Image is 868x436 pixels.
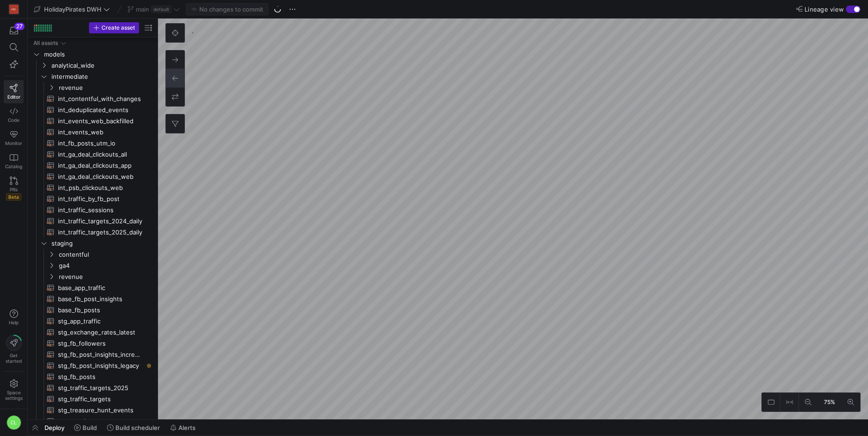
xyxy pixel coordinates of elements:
a: stg_fb_posts​​​​​​​​​​ [32,371,154,382]
div: Press SPACE to select this row. [32,382,154,393]
div: Press SPACE to select this row. [32,249,154,260]
a: Code [4,103,24,126]
span: base_fb_posts​​​​​​​​​​ [58,305,143,316]
a: stg_utm_io​​​​​​​​​​ [32,416,154,427]
span: Lineage view [805,6,844,13]
span: Beta [6,193,21,201]
button: 75% [817,393,842,411]
a: base_fb_posts​​​​​​​​​​ [32,304,154,316]
span: base_fb_post_insights​​​​​​​​​​ [58,294,143,304]
span: stg_utm_io​​​​​​​​​​ [58,416,143,427]
span: Get started [6,353,22,364]
button: Getstarted [4,331,24,367]
span: Editor [7,94,20,100]
span: Catalog [5,164,22,169]
a: Monitor [4,126,24,150]
a: int_ga_deal_clickouts_app​​​​​​​​​​ [32,160,154,171]
div: Press SPACE to select this row. [32,149,154,160]
span: analytical_wide [51,60,152,71]
button: CL [4,413,24,432]
a: Editor [4,80,24,103]
div: Press SPACE to select this row. [32,316,154,327]
span: Space settings [5,390,23,401]
a: int_psb_clickouts_web​​​​​​​​​​ [32,182,154,193]
span: Build scheduler [115,424,160,431]
div: Press SPACE to select this row. [32,82,154,93]
button: Build scheduler [103,420,164,436]
button: Create asset [89,22,139,33]
div: Press SPACE to select this row. [32,293,154,304]
span: ga4 [59,260,152,271]
div: Press SPACE to select this row. [32,115,154,126]
a: int_traffic_targets_2025_daily​​​​​​​​​​ [32,227,154,238]
div: Press SPACE to select this row. [32,215,154,227]
span: staging [51,238,152,249]
span: stg_app_traffic​​​​​​​​​​ [58,316,143,327]
div: Press SPACE to select this row. [32,171,154,182]
a: int_events_web_backfilled​​​​​​​​​​ [32,115,154,126]
span: Monitor [5,140,22,146]
div: Press SPACE to select this row. [32,138,154,149]
a: base_app_traffic​​​​​​​​​​ [32,282,154,293]
a: stg_exchange_rates_latest​​​​​​​​​​ [32,327,154,338]
span: stg_fb_post_insights_increment​​​​​​​​​​ [58,349,143,360]
a: base_fb_post_insights​​​​​​​​​​ [32,293,154,304]
a: PRsBeta [4,173,24,204]
div: Press SPACE to select this row. [32,49,154,60]
span: Build [82,424,97,431]
span: Create asset [101,25,135,31]
span: stg_traffic_targets_2025​​​​​​​​​​ [58,383,143,393]
div: Press SPACE to select this row. [32,371,154,382]
span: int_contentful_with_changes​​​​​​​​​​ [58,94,143,104]
a: stg_treasure_hunt_events​​​​​​​​​​ [32,404,154,416]
div: Press SPACE to select this row. [32,126,154,138]
button: Build [70,420,101,436]
span: int_ga_deal_clickouts_web​​​​​​​​​​ [58,171,143,182]
span: stg_treasure_hunt_events​​​​​​​​​​ [58,405,143,416]
span: stg_exchange_rates_latest​​​​​​​​​​ [58,327,143,338]
div: Press SPACE to select this row. [32,349,154,360]
span: int_psb_clickouts_web​​​​​​​​​​ [58,183,143,193]
div: Press SPACE to select this row. [32,338,154,349]
div: Press SPACE to select this row. [32,327,154,338]
div: Press SPACE to select this row. [32,227,154,238]
span: int_traffic_targets_2025_daily​​​​​​​​​​ [58,227,143,238]
span: int_traffic_targets_2024_daily​​​​​​​​​​ [58,216,143,227]
div: All assets [33,40,58,46]
span: contentful [59,249,152,260]
span: int_traffic_by_fb_post​​​​​​​​​​ [58,194,143,204]
div: Press SPACE to select this row. [32,204,154,215]
div: Press SPACE to select this row. [32,360,154,371]
span: 75% [822,397,837,407]
div: Press SPACE to select this row. [32,182,154,193]
a: HG [4,1,24,17]
button: Alerts [166,420,200,436]
a: stg_fb_post_insights_legacy​​​​​​​​​​ [32,360,154,371]
a: int_deduplicated_events​​​​​​​​​​ [32,104,154,115]
span: models [44,49,152,60]
span: int_ga_deal_clickouts_all​​​​​​​​​​ [58,149,143,160]
a: int_ga_deal_clickouts_web​​​​​​​​​​ [32,171,154,182]
a: stg_app_traffic​​​​​​​​​​ [32,316,154,327]
span: int_ga_deal_clickouts_app​​​​​​​​​​ [58,160,143,171]
span: Alerts [178,424,196,431]
div: Press SPACE to select this row. [32,260,154,271]
div: CL [6,415,21,430]
div: Press SPACE to select this row. [32,238,154,249]
div: Press SPACE to select this row. [32,193,154,204]
a: int_ga_deal_clickouts_all​​​​​​​​​​ [32,149,154,160]
a: Catalog [4,150,24,173]
button: HolidayPirates DWH [32,3,112,15]
span: int_events_web​​​​​​​​​​ [58,127,143,138]
span: HolidayPirates DWH [44,6,101,13]
span: stg_fb_followers​​​​​​​​​​ [58,338,143,349]
a: stg_fb_post_insights_increment​​​​​​​​​​ [32,349,154,360]
span: Code [8,117,19,123]
div: 27 [14,23,25,30]
span: PRs [10,187,18,192]
a: stg_traffic_targets_2025​​​​​​​​​​ [32,382,154,393]
span: intermediate [51,71,152,82]
div: Press SPACE to select this row. [32,271,154,282]
span: int_fb_posts_utm_io​​​​​​​​​​ [58,138,143,149]
a: stg_traffic_targets​​​​​​​​​​ [32,393,154,404]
